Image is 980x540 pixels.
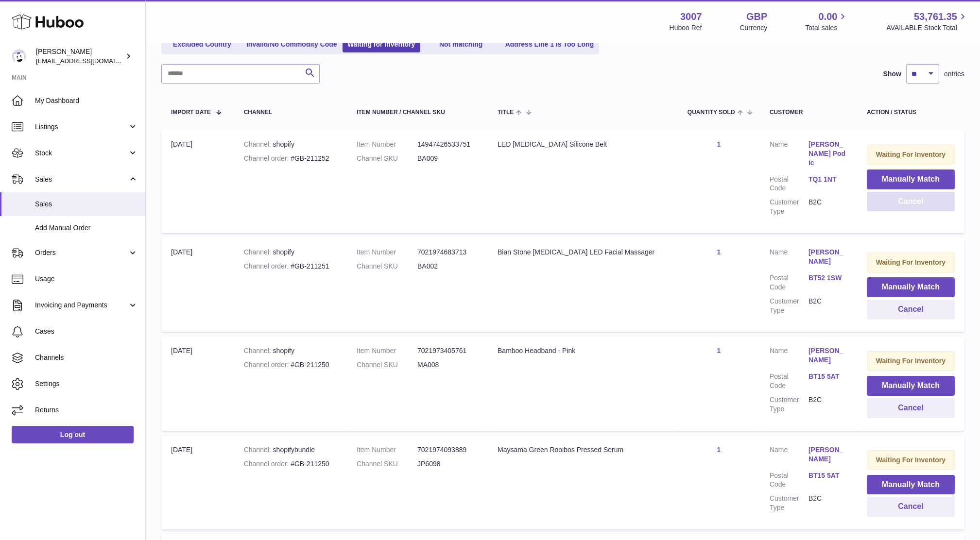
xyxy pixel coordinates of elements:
td: [DATE] [161,238,234,332]
a: BT15 5AT [808,471,847,480]
div: Huboo Ref [670,23,702,33]
strong: GBP [746,10,767,23]
dt: Channel SKU [357,154,417,163]
span: Listings [35,122,128,132]
button: Manually Match [867,169,955,189]
dt: Name [770,445,808,466]
a: [PERSON_NAME] [808,248,847,266]
div: Bamboo Headband - Pink [498,346,668,355]
span: Add Manual Order [35,223,138,233]
span: Orders [35,248,128,257]
a: TQ1 1NT [808,175,847,184]
strong: Waiting For Inventory [876,357,946,365]
strong: Channel order [244,262,291,270]
strong: Waiting For Inventory [876,456,946,464]
dt: Item Number [357,346,417,355]
dd: 7021974093889 [417,445,478,455]
a: 1 [717,347,721,354]
div: shopify [244,346,337,355]
span: Settings [35,379,138,388]
a: Address Line 1 is Too Long [502,36,598,52]
dt: Postal Code [770,372,808,390]
a: Invalid/No Commodity Code [243,36,341,52]
button: Cancel [867,192,955,212]
span: My Dashboard [35,96,138,105]
span: Total sales [805,23,848,33]
strong: 3007 [680,10,702,23]
dt: Channel SKU [357,459,417,469]
td: [DATE] [161,130,234,233]
a: [PERSON_NAME] [808,445,847,464]
span: [EMAIL_ADDRESS][DOMAIN_NAME] [36,57,143,65]
button: Manually Match [867,277,955,297]
dt: Name [770,140,808,170]
dt: Customer Type [770,297,808,315]
div: LED [MEDICAL_DATA] Silicone Belt [498,140,668,149]
a: BT15 5AT [808,372,847,381]
dt: Customer Type [770,494,808,512]
dd: 7021973405761 [417,346,478,355]
div: Currency [740,23,768,33]
dt: Postal Code [770,175,808,193]
div: #GB-211252 [244,154,337,163]
a: BT52 1SW [808,273,847,283]
td: [DATE] [161,337,234,430]
div: Action / Status [867,109,955,116]
strong: Channel [244,140,273,148]
div: Bian Stone [MEDICAL_DATA] LED Facial Massager [498,248,668,257]
span: Returns [35,405,138,415]
img: bevmay@maysama.com [12,49,26,64]
dd: B2C [808,297,847,315]
a: [PERSON_NAME] [808,346,847,365]
button: Cancel [867,300,955,320]
span: Cases [35,327,138,336]
dd: B2C [808,395,847,414]
div: shopify [244,140,337,149]
span: Invoicing and Payments [35,301,128,310]
dd: B2C [808,198,847,216]
strong: Channel order [244,361,291,369]
td: [DATE] [161,436,234,529]
div: Maysama Green Rooibos Pressed Serum [498,445,668,455]
div: #GB-211251 [244,262,337,271]
button: Manually Match [867,376,955,396]
span: Sales [35,200,138,209]
span: Channels [35,353,138,362]
div: [PERSON_NAME] [36,47,123,66]
a: Not matching [422,36,500,52]
strong: Channel [244,347,273,354]
label: Show [883,69,901,79]
span: 53,761.35 [914,10,957,23]
dd: 7021974683713 [417,248,478,257]
span: Quantity Sold [688,109,735,116]
div: Channel [244,109,337,116]
strong: Channel [244,446,273,454]
div: Customer [770,109,847,116]
a: Waiting for Inventory [343,36,420,52]
dt: Item Number [357,445,417,455]
dt: Channel SKU [357,360,417,370]
dd: B2C [808,494,847,512]
button: Cancel [867,497,955,517]
dt: Postal Code [770,471,808,489]
dt: Name [770,248,808,269]
dd: 14947426533751 [417,140,478,149]
strong: Waiting For Inventory [876,258,946,266]
strong: Channel order [244,460,291,468]
dd: JP6098 [417,459,478,469]
div: #GB-211250 [244,360,337,370]
dt: Item Number [357,140,417,149]
span: AVAILABLE Stock Total [886,23,968,33]
div: shopifybundle [244,445,337,455]
div: shopify [244,248,337,257]
dd: BA009 [417,154,478,163]
dd: MA008 [417,360,478,370]
span: 0.00 [819,10,838,23]
span: entries [944,69,964,79]
dt: Customer Type [770,395,808,414]
span: Import date [171,109,211,116]
dt: Name [770,346,808,367]
dt: Postal Code [770,273,808,292]
strong: Waiting For Inventory [876,151,946,158]
a: 0.00 Total sales [805,10,848,33]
